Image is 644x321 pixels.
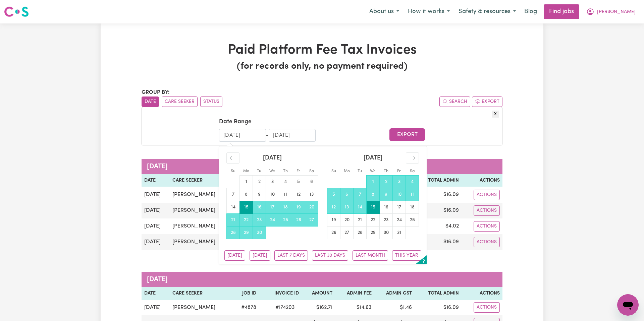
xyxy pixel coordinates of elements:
[462,287,502,300] th: Actions
[240,214,253,227] td: Selected. Monday, September 22, 2025
[227,188,240,201] td: Choose Sunday, September 7, 2025 as your check-in date. It’s available.
[462,174,502,187] th: Actions
[227,227,240,239] td: Selected. Sunday, September 28, 2025
[253,176,266,188] td: Choose Tuesday, September 2, 2025 as your check-in date. It’s available.
[354,214,367,227] td: Choose Tuesday, October 21, 2025 as your check-in date. It’s available.
[219,129,266,142] input: Start Date
[219,146,426,247] div: Calendar
[292,188,305,201] td: Choose Friday, September 12, 2025 as your check-in date. It’s available.
[367,227,380,239] td: Choose Wednesday, October 29, 2025 as your check-in date. It’s available.
[472,97,502,107] button: Export
[170,300,232,315] td: [PERSON_NAME]
[367,214,380,227] td: Choose Wednesday, October 22, 2025 as your check-in date. It’s available.
[544,4,579,19] a: Find jobs
[142,97,159,107] button: sort invoices by date
[344,169,350,173] small: Mo
[253,214,266,227] td: Selected. Tuesday, September 23, 2025
[340,214,354,227] td: Choose Monday, October 20, 2025 as your check-in date. It’s available.
[374,300,415,315] td: $ 1.46
[309,169,314,173] small: Sa
[406,201,419,214] td: Choose Saturday, October 18, 2025 as your check-in date. It’s available.
[415,287,462,300] th: Total Admin
[415,300,462,315] td: $ 16.09
[142,174,170,187] th: Date
[142,300,170,315] td: [DATE]
[283,169,288,173] small: Th
[327,201,340,214] td: Selected. Sunday, October 12, 2025
[4,4,29,19] a: Careseekers logo
[269,169,275,173] small: We
[170,218,232,234] td: [PERSON_NAME]
[364,155,382,161] strong: [DATE]
[415,203,462,218] td: $ 16.09
[474,302,500,313] button: Actions
[582,5,640,19] button: My Account
[520,4,541,19] a: Blog
[279,176,292,188] td: Choose Thursday, September 4, 2025 as your check-in date. It’s available.
[474,205,500,216] button: Actions
[219,118,252,126] label: Date Range
[374,287,415,300] th: Admin GST
[305,176,318,188] td: Choose Saturday, September 6, 2025 as your check-in date. It’s available.
[340,227,354,239] td: Choose Monday, October 27, 2025 as your check-in date. It’s available.
[226,152,239,164] div: Move backward to switch to the previous month.
[227,201,240,214] td: Choose Sunday, September 14, 2025 as your check-in date. It’s available.
[243,169,249,173] small: Mo
[423,259,425,264] span: ?
[305,201,318,214] td: Selected. Saturday, September 20, 2025
[331,169,336,173] small: Su
[142,42,502,58] h1: Paid Platform Fee Tax Invoices
[354,201,367,214] td: Selected. Tuesday, October 14, 2025
[492,111,499,118] button: X
[397,169,401,173] small: Fr
[340,188,354,201] td: Selected. Monday, October 6, 2025
[384,169,388,173] small: Th
[142,90,170,95] span: Group by:
[259,287,302,300] th: Invoice ID
[393,214,406,227] td: Choose Friday, October 24, 2025 as your check-in date. It’s available.
[250,250,270,261] button: [DATE]
[253,201,266,214] td: Selected. Tuesday, September 16, 2025
[597,8,636,16] span: [PERSON_NAME]
[142,187,170,203] td: [DATE]
[142,272,502,287] caption: [DATE]
[240,176,253,188] td: Choose Monday, September 1, 2025 as your check-in date. It’s available.
[240,188,253,201] td: Choose Monday, September 8, 2025 as your check-in date. It’s available.
[162,97,198,107] button: sort invoices by care seeker
[232,287,259,300] th: Job ID
[302,300,335,315] td: $ 162.71
[327,214,340,227] td: Choose Sunday, October 19, 2025 as your check-in date. It’s available.
[406,176,419,188] td: Selected. Saturday, October 4, 2025
[327,227,340,239] td: Choose Sunday, October 26, 2025 as your check-in date. It’s available.
[380,176,393,188] td: Selected. Thursday, October 2, 2025
[305,188,318,201] td: Choose Saturday, September 13, 2025 as your check-in date. It’s available.
[274,250,308,261] button: Last 7 Days
[415,187,462,203] td: $ 16.09
[393,176,406,188] td: Selected. Friday, October 3, 2025
[253,188,266,201] td: Choose Tuesday, September 9, 2025 as your check-in date. It’s available.
[266,201,279,214] td: Selected. Wednesday, September 17, 2025
[302,287,335,300] th: Amount
[406,188,419,201] td: Selected. Saturday, October 11, 2025
[292,201,305,214] td: Selected. Friday, September 19, 2025
[170,174,232,187] th: Care Seeker
[4,6,29,18] img: Careseekers logo
[279,201,292,214] td: Selected. Thursday, September 18, 2025
[142,159,502,174] caption: [DATE]
[617,294,639,316] iframe: Button to launch messaging window
[224,250,245,261] button: [DATE]
[266,188,279,201] td: Choose Wednesday, September 10, 2025 as your check-in date. It’s available.
[367,201,380,214] td: Selected as end date. Wednesday, October 15, 2025
[271,304,299,312] span: # 174203
[415,218,462,234] td: $ 4.02
[240,227,253,239] td: Selected. Monday, September 29, 2025
[292,214,305,227] td: Selected. Friday, September 26, 2025
[353,250,388,261] button: Last Month
[232,300,259,315] td: # 4878
[380,201,393,214] td: Choose Thursday, October 16, 2025 as your check-in date. It’s available.
[231,169,235,173] small: Su
[380,227,393,239] td: Choose Thursday, October 30, 2025 as your check-in date. It’s available.
[367,188,380,201] td: Selected. Wednesday, October 8, 2025
[358,169,362,173] small: Tu
[266,131,269,139] div: -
